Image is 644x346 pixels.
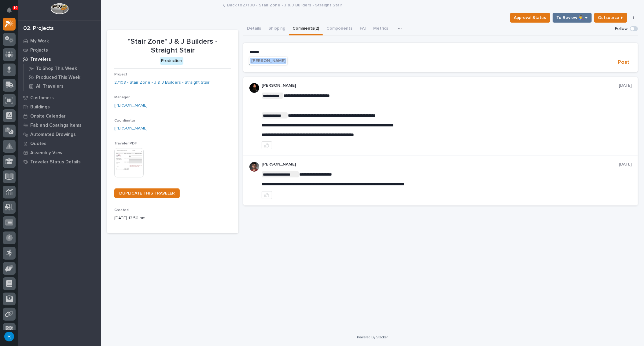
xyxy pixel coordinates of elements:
span: Approval Status [514,14,546,21]
p: Follow [615,26,627,31]
div: Notifications19 [8,7,16,17]
img: ROij9lOReuV7WqYxWfnW [249,162,259,172]
a: Onsite Calendar [18,111,101,121]
button: Details [243,23,265,35]
p: Customers [30,95,54,101]
p: [DATE] [619,83,632,88]
p: Travelers [30,57,51,62]
a: Back to27108 - Stair Zone - J & J Builders - Straight Stair [227,1,342,8]
a: Assembly View [18,148,101,157]
button: Metrics [370,23,392,35]
p: Projects [30,48,48,53]
span: Traveler PDF [114,142,137,145]
span: DUPLICATE THIS TRAVELER [119,191,175,195]
a: [PERSON_NAME] [114,125,148,132]
p: [PERSON_NAME] [262,83,619,88]
p: [PERSON_NAME] [262,162,619,167]
button: Notifications [3,4,16,16]
button: Post [615,59,632,66]
button: [PERSON_NAME] [250,58,286,64]
button: To Review 👨‍🏭 → [553,13,592,23]
p: [DATE] [619,162,632,167]
p: Onsite Calendar [30,114,66,119]
img: Workspace Logo [50,3,68,14]
button: FAI [356,23,370,35]
a: DUPLICATE THIS TRAVELER [114,188,180,198]
p: Quotes [30,141,46,147]
p: To Shop This Week [36,66,77,71]
button: like this post [262,191,272,199]
span: Outsource ↑ [598,14,623,21]
a: Projects [18,46,101,55]
button: Components [323,23,356,35]
span: To Review 👨‍🏭 → [557,14,588,21]
p: My Work [30,38,49,44]
button: Approval Status [510,13,550,23]
p: Fab and Coatings Items [30,123,82,128]
a: Quotes [18,139,101,148]
span: Created [114,208,129,212]
button: like this post [262,141,272,149]
p: 19 [13,6,17,10]
p: Assembly View [30,150,62,156]
p: [DATE] 12:50 pm [114,215,231,221]
a: All Travelers [24,82,101,90]
a: My Work [18,36,101,46]
button: Comments (2) [289,23,323,35]
span: Project [114,73,127,76]
button: Outsource ↑ [594,13,627,23]
img: zmKUmRVDQjmBLfnAs97p [249,83,259,93]
a: [PERSON_NAME] [114,102,148,109]
span: Post [618,59,629,66]
p: Traveler Status Details [30,159,81,165]
a: Travelers [18,55,101,64]
a: Buildings [18,102,101,111]
p: Produced This Week [36,75,80,80]
a: Traveler Status Details [18,157,101,166]
a: Automated Drawings [18,130,101,139]
a: Produced This Week [24,73,101,82]
a: Customers [18,93,101,102]
a: To Shop This Week [24,64,101,73]
span: Manager [114,96,130,99]
span: Coordinator [114,119,135,122]
div: 02. Projects [23,25,54,32]
a: 27108 - Stair Zone - J & J Builders - Straight Stair [114,79,210,86]
div: Production [160,57,183,65]
p: All Travelers [36,84,64,89]
p: Automated Drawings [30,132,76,137]
p: Buildings [30,104,50,110]
a: Fab and Coatings Items [18,121,101,130]
button: Shipping [265,23,289,35]
span: [PERSON_NAME] [251,59,285,63]
p: *Stair Zone* J & J Builders - Straight Stair [114,37,231,55]
a: Powered By Stacker [357,335,388,339]
button: users-avatar [3,330,16,343]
